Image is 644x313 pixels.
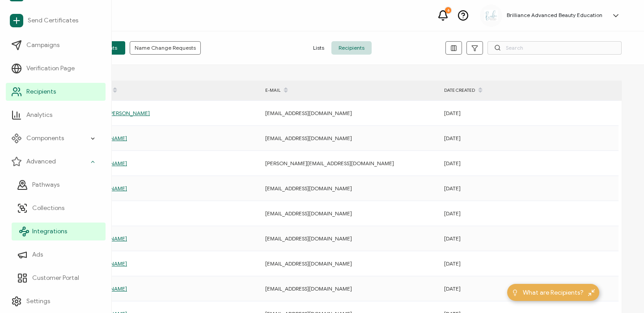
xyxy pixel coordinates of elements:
[32,204,64,213] span: Collections
[85,110,150,116] span: Madison [PERSON_NAME]
[6,106,106,124] a: Analytics
[444,285,461,292] span: [DATE]
[26,41,59,50] span: Campaigns
[444,110,461,116] span: [DATE]
[6,60,106,77] a: Verification Page
[306,41,331,55] span: Lists
[487,41,622,55] input: Search
[484,10,498,21] img: a2bf8c6c-3aba-43b4-8354-ecfc29676cf6.jpg
[444,185,461,192] span: [DATE]
[6,10,106,31] a: Send Certificates
[6,36,106,54] a: Campaigns
[28,16,78,25] span: Send Certificates
[135,45,196,51] span: Name Change Requests
[26,64,75,73] span: Verification Page
[507,12,602,18] h5: Brilliance Advanced Beauty Education
[599,270,644,313] iframe: Chat Widget
[265,260,352,267] span: [EMAIL_ADDRESS][DOMAIN_NAME]
[80,83,261,98] div: FULL NAME
[130,41,201,55] button: Name Change Requests
[12,246,106,264] a: Ads
[32,180,59,189] span: Pathways
[32,227,67,236] span: Integrations
[12,269,106,287] a: Customer Portal
[26,157,56,166] span: Advanced
[331,41,372,55] span: Recipients
[523,288,584,297] span: What are Recipients?
[26,297,50,306] span: Settings
[26,87,56,96] span: Recipients
[26,134,64,143] span: Components
[32,250,43,259] span: Ads
[444,260,461,267] span: [DATE]
[265,285,352,292] span: [EMAIL_ADDRESS][DOMAIN_NAME]
[265,210,352,217] span: [EMAIL_ADDRESS][DOMAIN_NAME]
[444,135,461,141] span: [DATE]
[445,7,451,13] div: 6
[32,274,79,283] span: Customer Portal
[444,235,461,242] span: [DATE]
[26,111,52,120] span: Analytics
[265,135,352,141] span: [EMAIL_ADDRESS][DOMAIN_NAME]
[12,176,106,194] a: Pathways
[265,110,352,116] span: [EMAIL_ADDRESS][DOMAIN_NAME]
[12,199,106,217] a: Collections
[12,223,106,240] a: Integrations
[444,160,461,167] span: [DATE]
[440,83,619,98] div: DATE CREATED
[588,289,595,296] img: minimize-icon.svg
[6,292,106,310] a: Settings
[265,160,394,167] span: [PERSON_NAME][EMAIL_ADDRESS][DOMAIN_NAME]
[444,210,461,217] span: [DATE]
[6,83,106,101] a: Recipients
[265,235,352,242] span: [EMAIL_ADDRESS][DOMAIN_NAME]
[261,83,440,98] div: E-MAIL
[265,185,352,192] span: [EMAIL_ADDRESS][DOMAIN_NAME]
